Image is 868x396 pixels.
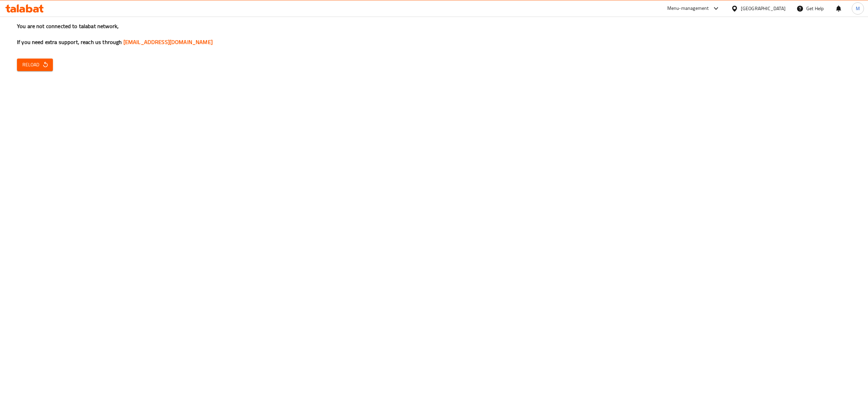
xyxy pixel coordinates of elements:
[17,59,53,71] button: Reload
[856,5,860,12] span: M
[17,22,851,46] h3: You are not connected to talabat network, If you need extra support, reach us through
[741,5,786,12] div: [GEOGRAPHIC_DATA]
[667,4,709,13] div: Menu-management
[22,61,47,69] span: Reload
[123,37,213,47] a: [EMAIL_ADDRESS][DOMAIN_NAME]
